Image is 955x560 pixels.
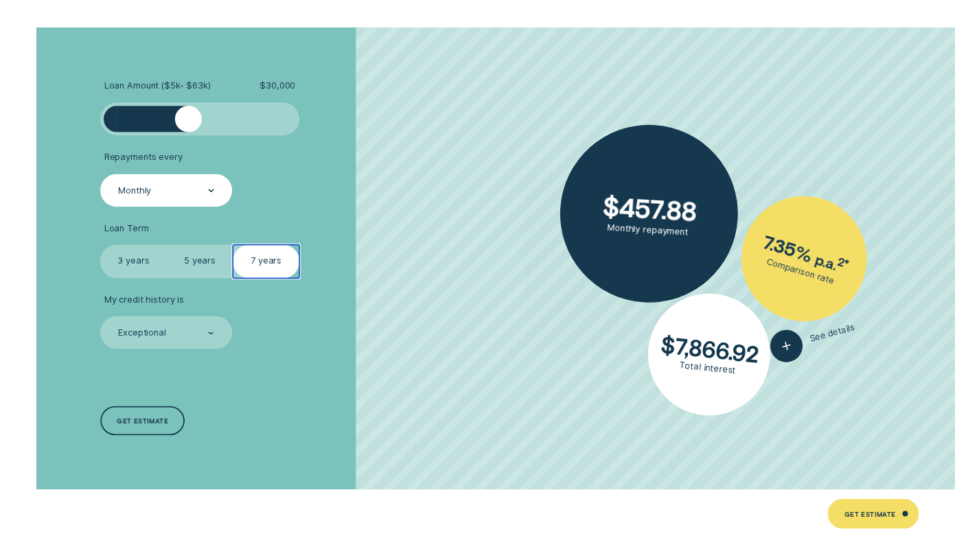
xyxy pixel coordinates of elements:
[260,80,295,91] span: $ 30,000
[104,80,211,91] span: Loan Amount ( $5k - $63k )
[827,498,919,528] a: Get Estimate
[100,406,185,435] a: Get estimate
[233,244,299,277] label: 7 years
[104,223,149,234] span: Loan Term
[118,185,151,196] div: Monthly
[118,327,166,338] div: Exceptional
[766,311,858,366] button: See details
[808,322,855,345] span: See details
[104,294,184,305] span: My credit history is
[100,244,167,277] label: 3 years
[104,152,183,163] span: Repayments every
[167,244,233,277] label: 5 years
